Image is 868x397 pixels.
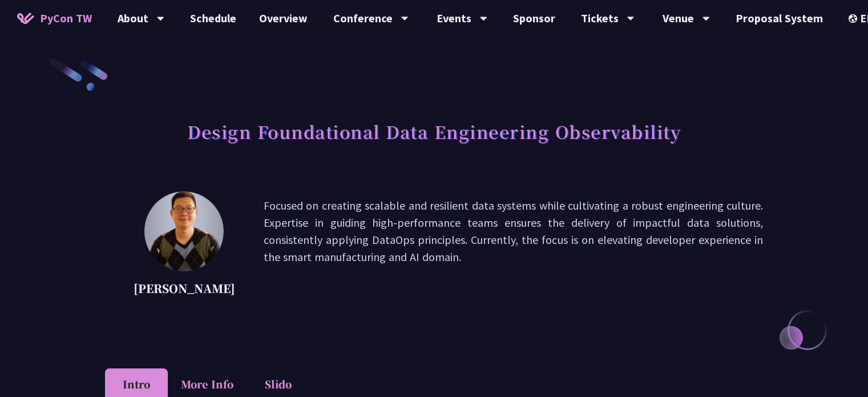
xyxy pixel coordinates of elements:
h1: Design Foundational Data Engineering Observability [187,114,681,149]
p: Focused on creating scalable and resilient data systems while cultivating a robust engineering cu... [264,197,763,300]
img: Locale Icon [849,14,860,23]
span: PyCon TW [40,10,92,27]
a: PyCon TW [6,4,103,33]
p: [PERSON_NAME] [134,280,235,297]
img: Shuhsi Lin [144,191,224,271]
img: Home icon of PyCon TW 2025 [17,13,34,24]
